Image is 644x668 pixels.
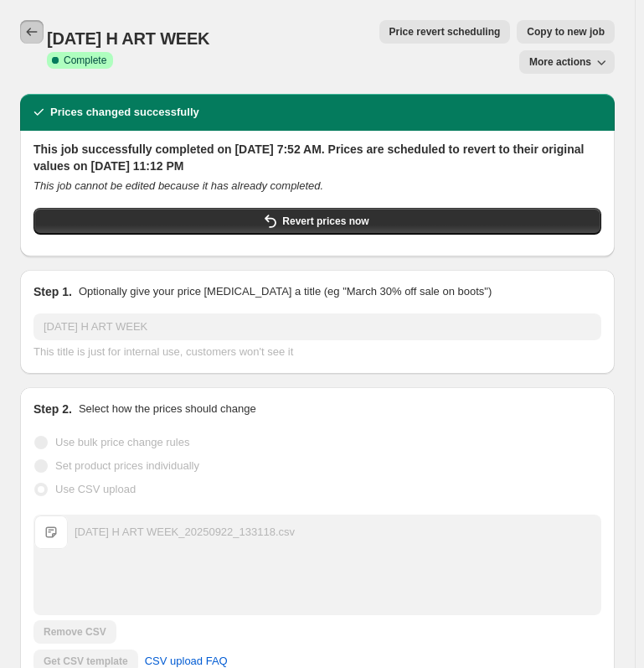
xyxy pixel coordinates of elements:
[55,459,199,472] span: Set product prices individually
[50,104,199,121] h2: Prices changed successfully
[75,524,295,541] div: [DATE] H ART WEEK_20250922_133118.csv
[33,179,323,192] i: This job cannot be edited because it has already completed.
[33,283,72,300] h2: Step 1.
[529,55,591,69] span: More actions
[33,401,72,417] h2: Step 2.
[33,345,293,358] span: This title is just for internal use, customers won't see it
[527,25,605,39] span: Copy to new job
[79,283,492,300] p: Optionally give your price [MEDICAL_DATA] a title (eg "March 30% off sale on boots")
[282,215,368,228] span: Revert prices now
[519,50,615,74] button: More actions
[517,20,615,44] button: Copy to new job
[64,54,106,67] span: Complete
[20,20,44,44] button: Price change jobs
[33,208,601,235] button: Revert prices now
[47,29,209,48] span: [DATE] H ART WEEK
[379,20,511,44] button: Price revert scheduling
[33,141,601,174] h2: This job successfully completed on [DATE] 7:52 AM. Prices are scheduled to revert to their origin...
[79,401,256,417] p: Select how the prices should change
[55,436,189,448] span: Use bulk price change rules
[33,313,601,340] input: 30% off holiday sale
[389,25,501,39] span: Price revert scheduling
[55,483,136,495] span: Use CSV upload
